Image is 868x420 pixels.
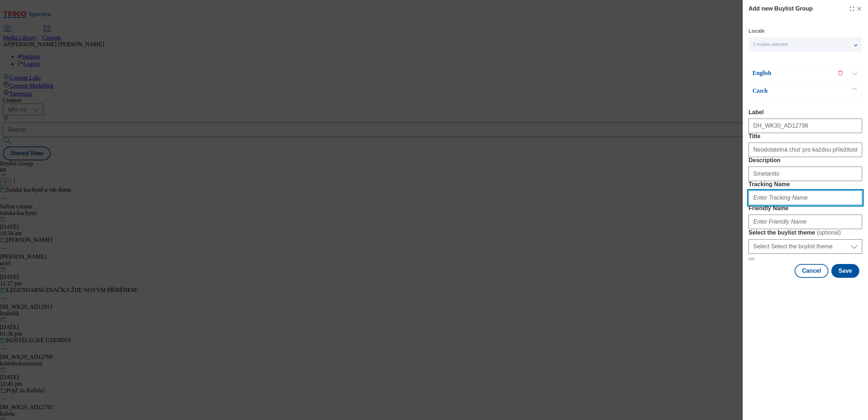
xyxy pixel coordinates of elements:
label: Locale [749,29,764,33]
span: ( optional ) [817,229,841,236]
label: Description [749,157,862,164]
button: Save [831,264,859,278]
span: 2 locales selected [753,42,787,47]
label: Select the buylist theme [749,229,862,236]
label: Label [749,109,862,116]
input: Enter Label [749,119,862,133]
input: Enter Title [749,143,862,157]
p: English [753,69,829,77]
button: 2 locales selected [749,37,862,52]
h4: Add new Buylist Group [749,4,813,13]
input: Enter Friendly Name [749,215,862,229]
button: Cancel [795,264,828,278]
input: Enter Tracking Name [749,191,862,205]
label: Title [749,133,862,140]
label: Tracking Name [749,181,862,188]
input: Enter Description [749,167,862,181]
p: Czech [753,87,829,95]
label: Friendly Name [749,205,862,212]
